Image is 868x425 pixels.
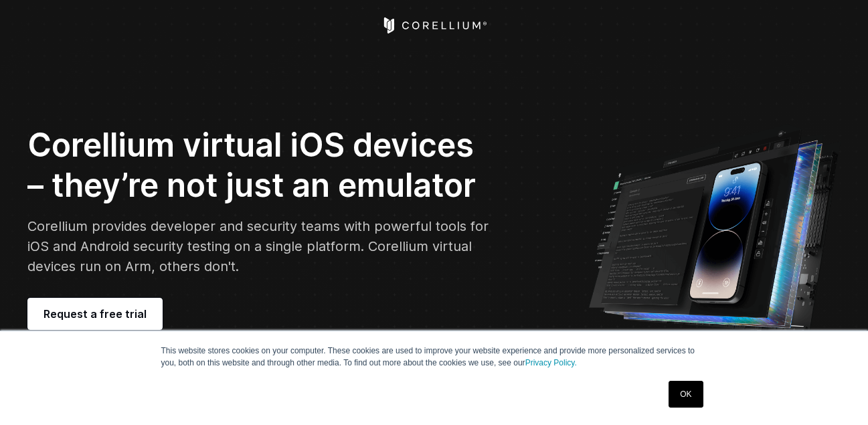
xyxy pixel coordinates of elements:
[588,120,841,335] img: Corellium UI
[525,358,577,367] a: Privacy Policy.
[161,345,707,369] p: This website stores cookies on your computer. These cookies are used to improve your website expe...
[27,216,495,276] p: Corellium provides developer and security teams with powerful tools for iOS and Android security ...
[381,17,487,33] a: Corellium Home
[27,125,495,205] h2: Corellium virtual iOS devices – they’re not just an emulator
[669,381,703,408] a: OK
[27,298,163,330] a: Request a free trial
[44,306,147,322] span: Request a free trial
